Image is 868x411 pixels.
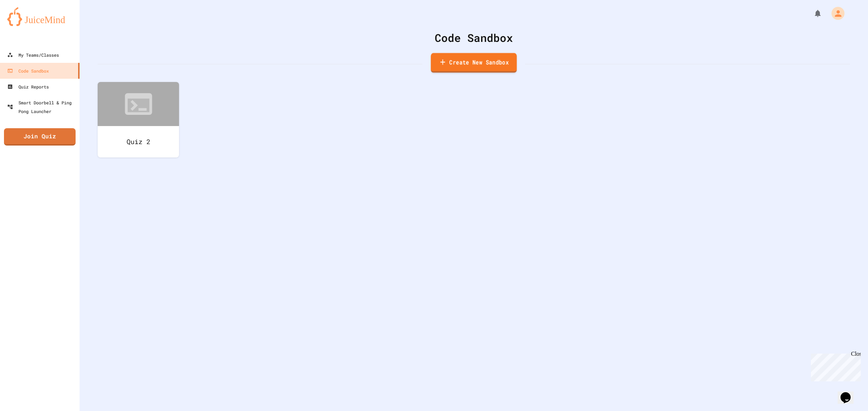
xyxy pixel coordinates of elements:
[800,7,824,20] div: My Notifications
[824,5,846,22] div: My Account
[7,98,77,116] div: Smart Doorbell & Ping Pong Launcher
[808,351,861,381] iframe: chat widget
[3,3,50,46] div: Chat with us now!Close
[98,30,850,46] div: Code Sandbox
[431,53,517,73] a: Create New Sandbox
[98,126,179,157] div: Quiz 2
[7,51,59,59] div: My Teams/Classes
[4,128,76,146] a: Join Quiz
[7,7,72,26] img: logo-orange.svg
[98,82,179,157] a: Quiz 2
[7,82,49,91] div: Quiz Reports
[838,382,861,404] iframe: chat widget
[7,66,49,75] div: Code Sandbox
